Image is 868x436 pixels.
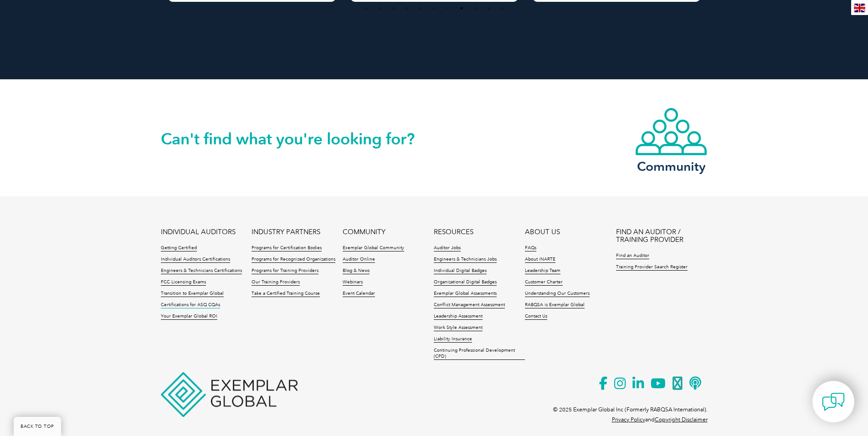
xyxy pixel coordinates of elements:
[484,4,493,13] button: 10 of 4
[434,348,525,360] a: Continuing Professional Development (CPD)
[854,4,865,12] img: en
[430,4,439,13] button: 6 of 4
[525,245,536,251] a: FAQs
[434,325,483,331] a: Work Style Assessment
[416,4,425,13] button: 5 of 4
[161,132,434,146] h2: Can't find what you're looking for?
[161,291,224,297] a: Transition to Exemplar Global
[161,245,197,251] a: Getting Certified
[252,291,320,297] a: Take a Certified Training Course
[434,291,497,297] a: Exemplar Global Assessments
[161,228,236,236] a: INDIVIDUAL AUDITORS
[616,228,707,244] a: FIND AN AUDITOR / TRAINING PROVIDER
[343,279,363,286] a: Webinars
[525,268,560,274] a: Leadership Team
[434,302,505,308] a: Conflict Management Assessment
[434,279,497,286] a: Organizational Digital Badges
[161,279,206,286] a: FCC Licensing Exams
[161,302,220,308] a: Certifications for ASQ CQAs
[389,4,398,13] button: 3 of 4
[553,405,708,415] p: © 2025 Exemplar Global Inc (Formerly RABQSA International).
[822,390,845,413] img: contact-chat.png
[635,107,708,172] a: Community
[655,416,708,423] a: Copyright Disclaimer
[612,415,708,425] p: and
[434,336,472,343] a: Liability Insurance
[457,4,466,13] button: 8 of 4
[525,228,560,236] a: ABOUT US
[343,256,375,263] a: Auditor Online
[635,161,708,172] h3: Community
[498,4,507,13] button: 11 of 4
[252,279,300,286] a: Our Training Providers
[616,264,688,271] a: Training Provider Search Register
[525,313,547,320] a: Contact Us
[252,228,320,236] a: INDUSTRY PARTNERS
[525,291,590,297] a: Understanding Our Customers
[343,245,404,251] a: Exemplar Global Community
[375,4,384,13] button: 2 of 4
[343,228,385,236] a: COMMUNITY
[434,313,483,320] a: Leadership Assessment
[434,268,487,274] a: Individual Digital Badges
[525,302,585,308] a: RABQSA is Exemplar Global
[14,417,61,436] a: BACK TO TOP
[525,256,555,263] a: About iNARTE
[161,313,217,320] a: Your Exemplar Global ROI
[343,268,370,274] a: Blog & News
[161,372,298,417] img: Exemplar Global
[361,4,370,13] button: 1 of 4
[434,256,497,263] a: Engineers & Technicians Jobs
[443,4,452,13] button: 7 of 4
[343,291,375,297] a: Event Calendar
[252,245,322,251] a: Programs for Certification Bodies
[434,228,473,236] a: RESOURCES
[612,416,645,423] a: Privacy Policy
[616,253,649,259] a: Find an Auditor
[161,268,242,274] a: Engineers & Technicians Certifications
[525,279,563,286] a: Customer Charter
[252,256,335,263] a: Programs for Recognized Organizations
[402,4,411,13] button: 4 of 4
[161,256,230,263] a: Individual Auditors Certifications
[252,268,318,274] a: Programs for Training Providers
[635,107,708,156] img: icon-community.webp
[434,245,461,251] a: Auditor Jobs
[471,4,480,13] button: 9 of 4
